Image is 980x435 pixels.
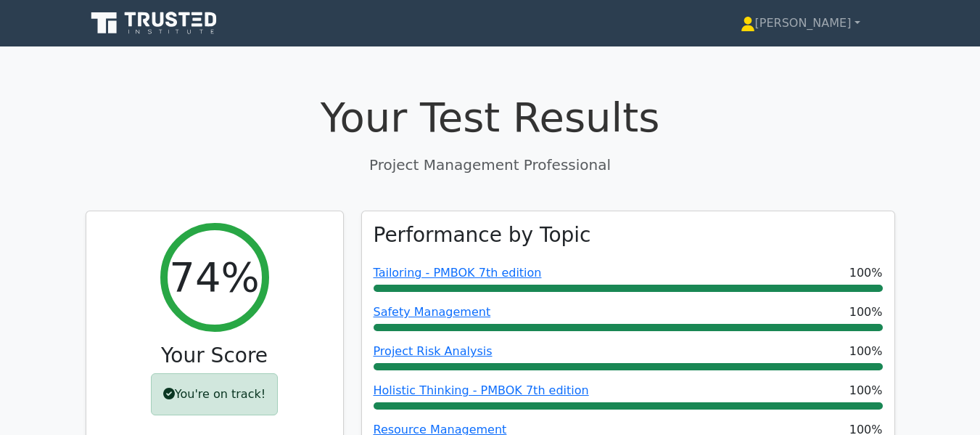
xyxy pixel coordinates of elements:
a: Holistic Thinking - PMBOK 7th edition [374,383,589,397]
h3: Performance by Topic [374,223,591,248]
a: [PERSON_NAME] [706,9,895,38]
span: 100% [849,304,883,321]
h3: Your Score [98,343,332,368]
h2: 74% [169,253,259,301]
h1: Your Test Results [86,93,895,142]
span: 100% [849,264,883,282]
p: Project Management Professional [86,154,895,176]
a: Safety Management [374,305,491,319]
div: You're on track! [151,373,278,415]
span: 100% [849,343,883,360]
a: Project Risk Analysis [374,344,493,358]
span: 100% [849,382,883,399]
a: Tailoring - PMBOK 7th edition [374,266,542,280]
